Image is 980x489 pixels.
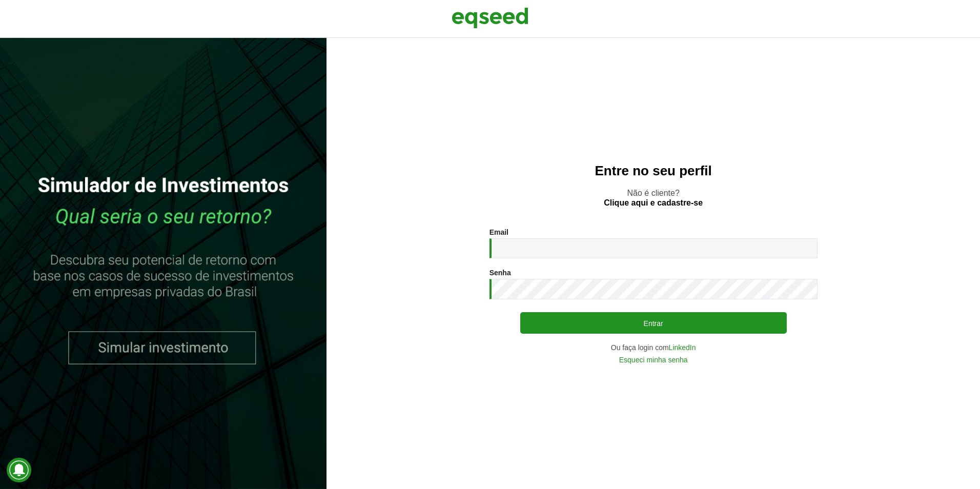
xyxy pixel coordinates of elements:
[520,312,787,334] button: Entrar
[604,199,703,207] a: Clique aqui e cadastre-se
[347,164,959,178] h2: Entre no seu perfil
[489,269,511,276] label: Senha
[489,229,508,236] label: Email
[452,5,528,31] img: EqSeed Logo
[619,356,688,363] a: Esqueci minha senha
[489,344,818,351] div: Ou faça login com
[347,188,959,208] p: Não é cliente?
[669,344,696,351] a: LinkedIn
